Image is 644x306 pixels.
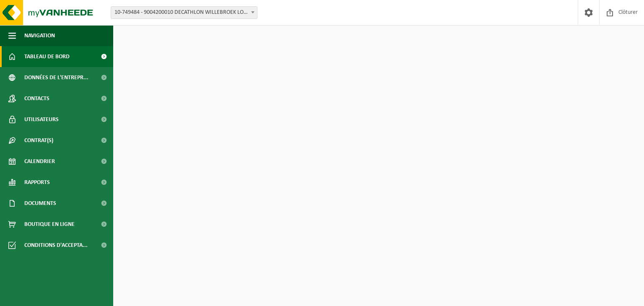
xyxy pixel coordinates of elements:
span: Calendrier [24,151,55,172]
span: Données de l'entrepr... [24,67,88,88]
span: Contacts [24,88,49,109]
span: Documents [24,193,56,214]
span: Rapports [24,172,50,193]
span: Contrat(s) [24,130,53,151]
span: Utilisateurs [24,109,59,130]
span: Navigation [24,25,55,46]
span: Boutique en ligne [24,214,75,235]
span: Conditions d'accepta... [24,235,88,256]
span: 10-749484 - 9004200010 DECATHLON WILLEBROEK LOGISTIEK - WILLEBROEK [111,7,257,18]
span: Tableau de bord [24,46,70,67]
span: 10-749484 - 9004200010 DECATHLON WILLEBROEK LOGISTIEK - WILLEBROEK [111,6,257,19]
